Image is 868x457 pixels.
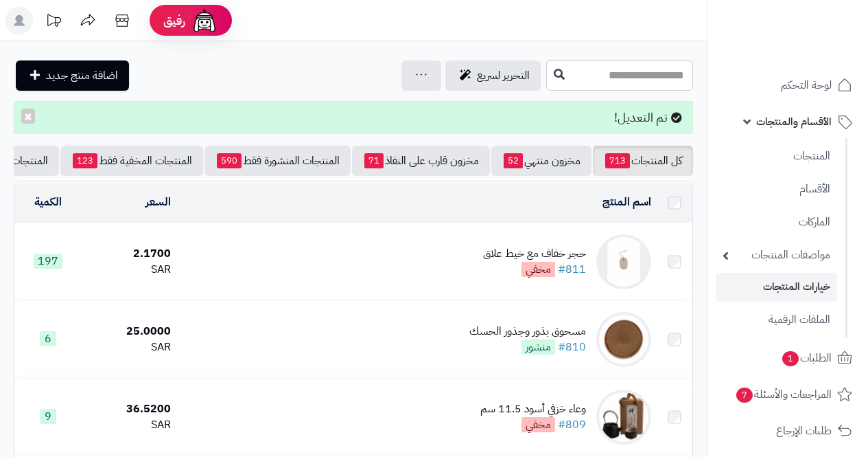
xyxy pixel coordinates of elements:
button: × [21,109,35,124]
a: #809 [558,416,586,433]
span: 7 [736,388,753,403]
span: 9 [40,409,56,424]
div: SAR [86,339,171,355]
span: التحرير لسريع [477,67,530,84]
a: الأقسام [716,175,837,204]
span: 590 [217,153,242,168]
a: المنتجات [716,142,837,171]
a: التحرير لسريع [445,60,541,91]
span: 123 [73,153,97,168]
a: اضافة منتج جديد [16,60,129,91]
a: #810 [558,339,586,355]
span: منشور [521,339,555,355]
a: المنتجات المخفية فقط123 [60,146,203,176]
span: الأقسام والمنتجات [756,112,832,131]
span: 197 [34,254,62,269]
span: الطلبات [781,348,832,368]
span: المراجعات والأسئلة [735,385,832,404]
a: طلبات الإرجاع [716,414,860,447]
a: كل المنتجات713 [593,146,693,176]
div: حجر خفاف مع خيط علاق [483,246,586,262]
div: وعاء خزفي أسود 11.5 سم [480,401,586,417]
div: 36.5200 [86,401,171,417]
img: وعاء خزفي أسود 11.5 سم [596,390,651,445]
img: حجر خفاف مع خيط علاق [596,234,651,289]
span: 713 [605,153,630,168]
a: المراجعات والأسئلة7 [716,378,860,411]
span: 6 [40,331,56,346]
a: مخزون قارب على النفاذ71 [352,146,490,176]
a: مواصفات المنتجات [716,241,837,270]
a: خيارات المنتجات [716,273,837,301]
div: SAR [86,262,171,278]
div: تم التعديل! [14,101,693,134]
a: لوحة التحكم [716,69,860,102]
span: اضافة منتج جديد [46,67,118,84]
img: logo-2.png [775,36,855,65]
div: مسحوق بذور وجذور الحسك [469,324,586,339]
a: الكمية [34,194,62,210]
a: الطلبات1 [716,342,860,375]
a: المنتجات المنشورة فقط590 [204,146,351,176]
span: 1 [782,351,799,366]
a: تحديثات المنصة [36,7,71,38]
span: رفيق [163,12,185,29]
a: اسم المنتج [602,194,651,210]
span: طلبات الإرجاع [776,421,832,441]
span: 71 [364,153,384,168]
span: 52 [504,153,523,168]
a: الماركات [716,208,837,237]
div: 2.1700 [86,246,171,262]
img: مسحوق بذور وجذور الحسك [596,312,651,367]
span: مخفي [521,417,555,432]
div: SAR [86,417,171,433]
span: مخفي [521,262,555,277]
a: مخزون منتهي52 [491,146,591,176]
div: 25.0000 [86,324,171,339]
a: #811 [558,261,586,278]
a: الملفات الرقمية [716,305,837,335]
img: ai-face.png [191,7,218,34]
a: السعر [145,194,171,210]
span: لوحة التحكم [781,76,832,95]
